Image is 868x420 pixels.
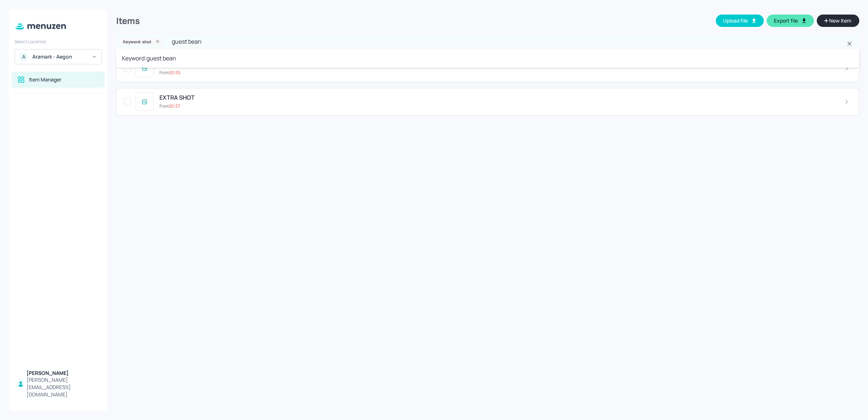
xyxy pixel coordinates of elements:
div: Select Location [15,39,102,45]
div: Item Manager [29,76,61,83]
span: Keyword: shot [120,37,154,46]
div: Keyword: shot [120,38,163,45]
li: Keyword: guest bean [116,52,859,65]
span: EXTRA SHOT [159,61,195,68]
span: EXTRA SHOT [159,94,195,101]
span: $ 0.57 [169,103,180,109]
button: Upload file [716,15,764,27]
p: From [159,69,181,76]
div: Items [116,15,140,27]
button: Export file [767,15,814,27]
div: A [19,52,28,61]
p: From [159,103,180,109]
div: [PERSON_NAME][EMAIL_ADDRESS][DOMAIN_NAME] [27,376,99,398]
span: $ 0.55 [169,69,181,76]
button: New Item [817,15,859,27]
div: Aramark - Aegon [32,53,87,60]
input: Search Items [167,34,845,49]
span: New Item [828,17,852,25]
div: [PERSON_NAME] [27,369,99,377]
button: Clear [842,36,857,51]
